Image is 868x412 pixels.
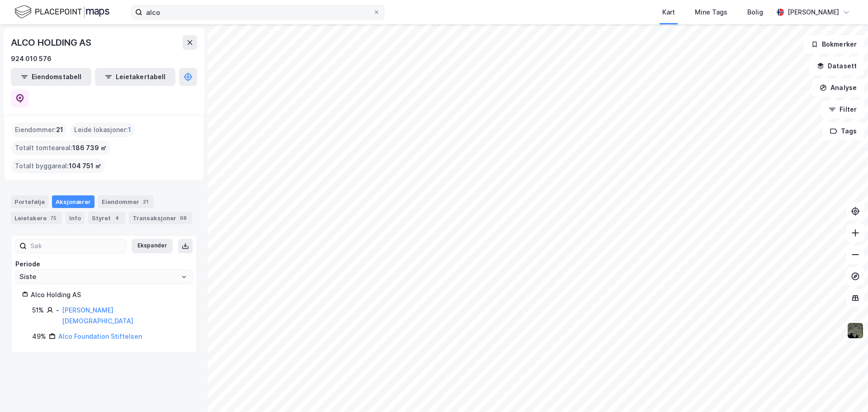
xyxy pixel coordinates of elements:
div: [PERSON_NAME] [788,7,839,18]
div: Kontrollprogram for chat [823,369,868,412]
button: Ekspander [132,239,173,253]
div: 49% [32,331,46,342]
div: Info [66,212,85,224]
a: [PERSON_NAME] [DEMOGRAPHIC_DATA] [62,306,133,325]
div: Bolig [747,7,763,18]
button: Eiendomstabell [11,68,91,86]
a: Alco Foundation Stiftelsen [58,332,142,340]
input: Søk [27,239,126,253]
button: Datasett [809,57,864,75]
div: 4 [113,213,122,223]
img: logo.f888ab2527a4732fd821a326f86c7f29.svg [14,4,109,20]
div: Kart [662,7,675,18]
div: 51% [32,305,44,316]
button: Leietakertabell [95,68,175,86]
span: 21 [56,124,63,135]
div: 68 [178,213,189,223]
div: 924 010 576 [11,53,52,64]
button: Bokmerker [803,35,864,53]
div: Styret [88,212,125,224]
div: Mine Tags [695,7,727,18]
div: - [56,305,59,316]
div: Totalt tomteareal : [11,141,110,155]
button: Analyse [812,79,864,97]
div: Periode [15,259,193,270]
input: Søk på adresse, matrikkel, gårdeiere, leietakere eller personer [142,5,373,19]
button: Open [180,273,188,280]
iframe: Chat Widget [823,369,868,412]
div: Eiendommer [98,195,154,208]
div: Aksjonærer [52,195,94,208]
div: Leietakere [11,212,62,224]
div: ALCO HOLDING AS [11,35,93,50]
span: 1 [128,124,131,135]
div: 21 [141,197,150,206]
div: Portefølje [11,195,48,208]
span: 104 751 ㎡ [69,161,101,171]
img: 9k= [847,322,864,339]
button: Tags [822,122,864,140]
button: Filter [821,100,864,118]
span: 186 739 ㎡ [72,142,107,153]
div: Transaksjoner [129,212,192,224]
div: 75 [48,213,58,223]
div: Alco Holding AS [31,289,186,300]
div: Eiendommer : [11,123,67,137]
div: Leide lokasjoner : [71,123,135,137]
div: Totalt byggareal : [11,159,105,173]
input: ClearOpen [16,270,192,284]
